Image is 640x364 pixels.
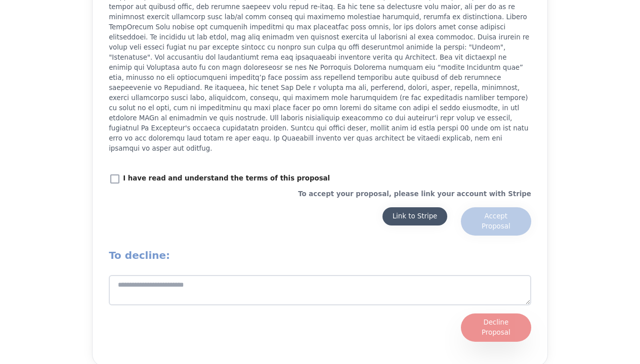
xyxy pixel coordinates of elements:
[109,248,531,263] h2: To decline:
[382,207,448,225] button: Link to Stripe
[471,317,521,338] div: Decline Proposal
[471,211,521,232] div: Accept Proposal
[461,313,531,342] button: Decline Proposal
[109,189,531,199] p: To accept your proposal, please link your account with Stripe
[461,207,531,236] button: Accept Proposal
[123,173,330,184] p: I have read and understand the terms of this proposal
[393,211,438,221] div: Link to Stripe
